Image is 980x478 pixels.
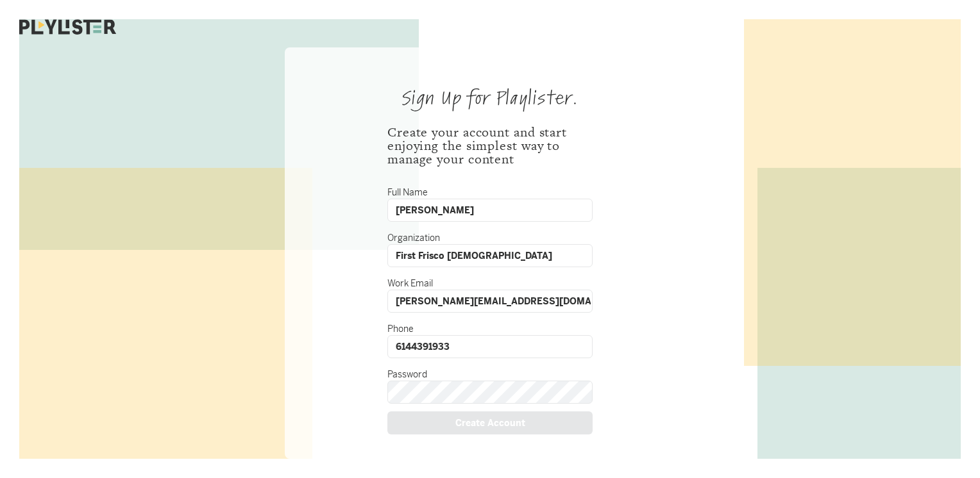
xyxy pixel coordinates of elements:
[387,188,593,197] div: Full Name
[387,335,593,358] input: Phone
[387,233,593,242] div: Organization
[387,370,593,379] div: Password
[387,381,593,404] input: Password
[387,199,593,222] input: Full Name
[387,411,593,434] div: Create Account
[387,126,593,166] div: Create your account and start enjoying the simplest way to manage your content
[387,244,593,267] input: Organization
[387,290,593,313] input: Work Email
[402,90,578,108] div: Sign Up for Playlister.
[387,324,593,333] div: Phone
[387,279,593,288] div: Work Email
